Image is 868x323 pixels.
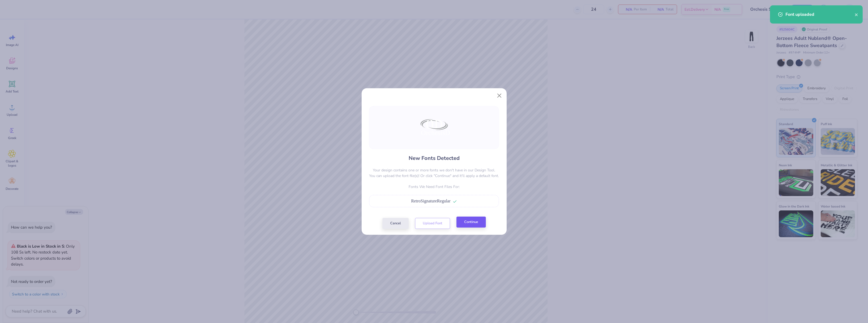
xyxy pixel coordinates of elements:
[785,11,855,18] div: Font uploaded
[409,154,460,162] h4: New Fonts Detected
[369,167,499,179] p: Your design contains one or more fonts we don't have in our Design Tool. You can upload the font ...
[369,184,499,190] p: Fonts We Need Font Files For:
[855,11,858,18] button: close
[456,217,486,228] button: Continue
[382,218,409,229] button: Cancel
[411,199,451,203] span: RetroSignatureRegular
[494,90,504,101] button: Close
